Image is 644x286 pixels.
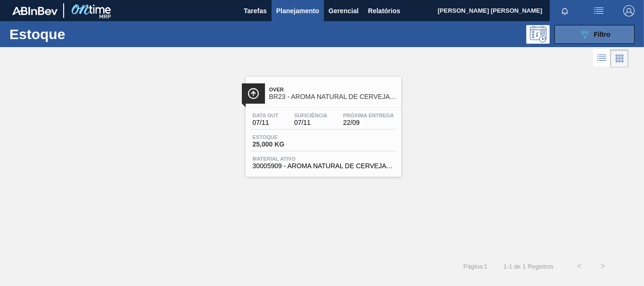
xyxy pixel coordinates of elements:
[269,93,396,100] span: BR23 - AROMA NATURAL DE CERVEJA 330606
[611,49,628,67] div: Visão em Cards
[253,163,394,170] span: 30005909 - AROMA NATURAL DE CERVEJA 330606
[239,70,406,177] a: ÍconeOverBR23 - AROMA NATURAL DE CERVEJA 330606Data out07/11Suficiência07/11Próxima Entrega22/09E...
[526,25,550,44] div: Pogramando: nenhum usuário selecionado
[502,263,553,270] span: 1 - 1 de 1 Registros
[329,5,359,16] span: Gerencial
[568,254,591,278] button: <
[591,254,615,278] button: >
[9,29,141,40] h1: Estoque
[253,113,279,118] span: Data out
[554,25,635,44] button: Filtro
[294,119,327,126] span: 07/11
[368,5,400,16] span: Relatórios
[244,5,267,16] span: Tarefas
[248,88,259,99] img: Ícone
[253,134,319,140] span: Estoque
[550,4,580,17] button: Notificações
[269,87,396,92] span: Over
[463,263,487,270] span: Página : 1
[593,49,611,67] div: Visão em Lista
[593,5,604,16] img: userActions
[623,5,635,16] img: Logout
[253,156,394,162] span: Material ativo
[253,119,279,126] span: 07/11
[294,113,327,118] span: Suficiência
[343,119,394,126] span: 22/09
[343,113,394,118] span: Próxima Entrega
[594,31,611,38] span: Filtro
[276,5,319,16] span: Planejamento
[253,141,319,148] span: 25,000 KG
[12,7,58,15] img: TNhmsLtSVTkK8tSr43FrP2fwEKptu5GPRR3wAAAABJRU5ErkJggg==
